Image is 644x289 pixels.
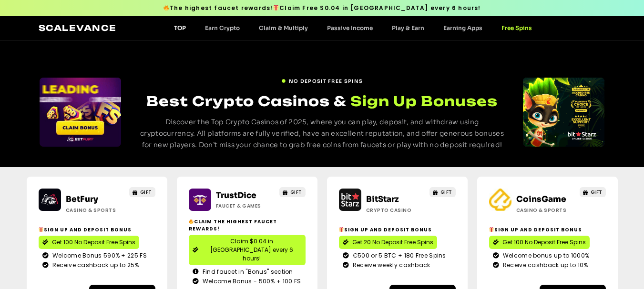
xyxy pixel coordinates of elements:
span: GIFT [290,189,302,196]
span: Find faucet in "Bonus" section [200,268,293,276]
a: Earning Apps [434,24,492,31]
img: 🔥 [189,219,194,224]
img: 🔥 [164,5,169,10]
a: Scalevance [39,23,117,33]
span: NO DEPOSIT FREE SPINS [289,78,363,85]
div: 1 / 3 [523,78,604,147]
img: 🎁 [39,227,43,232]
img: 🎁 [339,227,344,232]
h2: Faucet & Games [216,202,276,209]
span: Receive weekly cashback [350,261,430,269]
a: Free Spins [492,24,542,31]
a: Claim & Multiply [249,24,317,31]
h2: Casino & Sports [66,207,125,214]
a: GIFT [429,187,456,197]
span: The highest faucet rewards! Claim Free $0.04 in [GEOGRAPHIC_DATA] every 6 hours! [163,4,480,12]
a: TOP [164,24,195,31]
h2: SIGN UP AND DEPOSIT BONUS [489,226,606,233]
h2: SIGN UP AND DEPOSIT BONUS [339,226,456,233]
div: Slides [523,78,604,147]
img: 🎁 [489,227,494,232]
span: Sign Up Bonuses [350,92,498,110]
h2: Casino & Sports [516,207,576,214]
a: Get 100 No Deposit Free Spins [39,236,139,249]
div: 1 / 3 [40,78,121,147]
a: Get 100 No Deposit Free Spins [489,236,590,249]
span: Get 100 No Deposit Free Spins [52,238,135,247]
a: NO DEPOSIT FREE SPINS [281,74,363,85]
span: €500 or 5 BTC + 180 Free Spins [350,251,446,260]
div: Slides [40,78,121,147]
h2: Claim the highest faucet rewards! [189,218,306,232]
span: GIFT [140,189,152,196]
a: GIFT [129,187,155,197]
h2: SIGN UP AND DEPOSIT BONUS [39,226,155,233]
span: GIFT [591,189,603,196]
span: Welcome Bonus 590% + 225 FS [50,251,147,260]
a: Claim $0.04 in [GEOGRAPHIC_DATA] every 6 hours! [189,235,306,265]
a: BetFury [66,194,98,204]
a: GIFT [580,187,606,197]
a: Earn Crypto [195,24,249,31]
a: Passive Income [317,24,382,31]
h2: Crypto Casino [366,207,426,214]
span: Receive cashback up to 25% [50,261,139,269]
span: Get 20 No Deposit Free Spins [352,238,433,247]
span: Welcome bonus up to 1000% [501,251,590,260]
img: 🎁 [273,5,279,10]
span: Best Crypto Casinos & [146,93,347,110]
a: TrustDice [216,190,256,200]
a: GIFT [279,187,306,197]
a: CoinsGame [516,194,566,204]
span: Claim $0.04 in [GEOGRAPHIC_DATA] every 6 hours! [202,237,302,263]
a: BitStarz [366,194,399,204]
p: Discover the Top Crypto Casinos of 2025, where you can play, deposit, and withdraw using cryptocu... [139,117,505,150]
a: Get 20 No Deposit Free Spins [339,236,437,249]
nav: Menu [164,24,542,31]
span: Get 100 No Deposit Free Spins [502,238,586,247]
span: GIFT [440,189,452,196]
span: Receive cashback up to 10% [501,261,588,269]
span: Welcome Bonus - 500% + 100 FS [200,277,301,286]
a: Play & Earn [382,24,434,31]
